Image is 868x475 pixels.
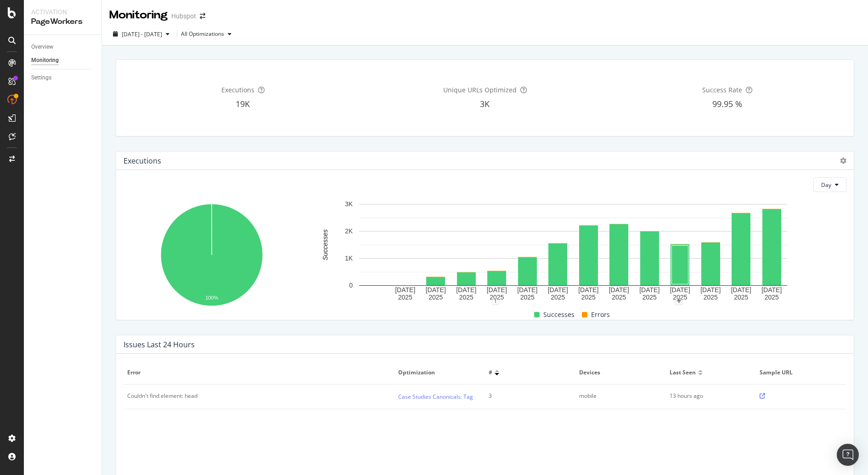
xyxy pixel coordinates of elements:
[109,27,173,41] button: [DATE] - [DATE]
[395,286,415,294] text: [DATE]
[670,392,744,400] div: 13 hours ago
[124,340,195,349] div: Issues Last 24 Hours
[489,368,492,377] span: #
[486,286,507,294] text: [DATE]
[31,73,95,83] a: Settings
[456,286,476,294] text: [DATE]
[127,392,197,400] div: Couldn't find element: head
[459,294,473,301] text: 2025
[344,201,353,208] text: 3K
[639,286,659,294] text: [DATE]
[760,368,840,377] span: Sample URL
[591,309,610,320] span: Errors
[236,98,250,109] span: 19K
[490,294,504,301] text: 2025
[31,17,94,27] div: PageWorkers
[398,392,497,401] a: Case Studies Canonicals: Tag & Author
[578,286,598,294] text: [DATE]
[200,13,205,19] div: arrow-right-arrow-left
[124,199,299,313] svg: A chart.
[425,286,445,294] text: [DATE]
[813,177,846,192] button: Day
[547,286,568,294] text: [DATE]
[480,98,490,109] span: 3K
[734,294,748,301] text: 2025
[517,286,537,294] text: [DATE]
[670,368,696,377] span: Last seen
[731,286,751,294] text: [DATE]
[344,255,353,262] text: 1K
[221,85,254,94] span: Executions
[443,85,517,94] span: Unique URLs Optimized
[551,294,565,301] text: 2025
[703,294,717,301] text: 2025
[428,294,443,301] text: 2025
[305,199,840,301] svg: A chart.
[344,228,353,235] text: 2K
[821,181,831,189] span: Day
[31,7,94,17] div: Activation
[321,229,328,260] text: Successes
[349,282,353,289] text: 0
[398,294,412,301] text: 2025
[612,294,626,301] text: 2025
[109,7,168,23] div: Monitoring
[581,294,595,301] text: 2025
[127,368,389,377] span: Error
[543,309,575,320] span: Successes
[837,444,859,466] div: Open Intercom Messenger
[675,298,682,305] div: plus
[31,73,51,83] div: Settings
[398,368,479,377] span: Optimization
[31,42,53,52] div: Overview
[673,294,687,301] text: 2025
[764,294,778,301] text: 2025
[31,56,95,65] a: Monitoring
[492,298,499,305] div: 1
[712,98,742,109] span: 99.95 %
[122,30,162,38] span: [DATE] - [DATE]
[670,286,690,294] text: [DATE]
[124,156,161,165] div: Executions
[205,295,218,301] text: 100%
[642,294,656,301] text: 2025
[700,286,721,294] text: [DATE]
[171,11,196,21] div: Hubspot
[31,56,59,65] div: Monitoring
[520,294,534,301] text: 2025
[702,85,742,94] span: Success Rate
[761,286,782,294] text: [DATE]
[609,286,629,294] text: [DATE]
[181,27,235,41] button: All Optimizations
[181,31,224,37] div: All Optimizations
[579,392,654,400] div: mobile
[489,392,564,400] div: 3
[31,42,95,52] a: Overview
[579,368,660,377] span: Devices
